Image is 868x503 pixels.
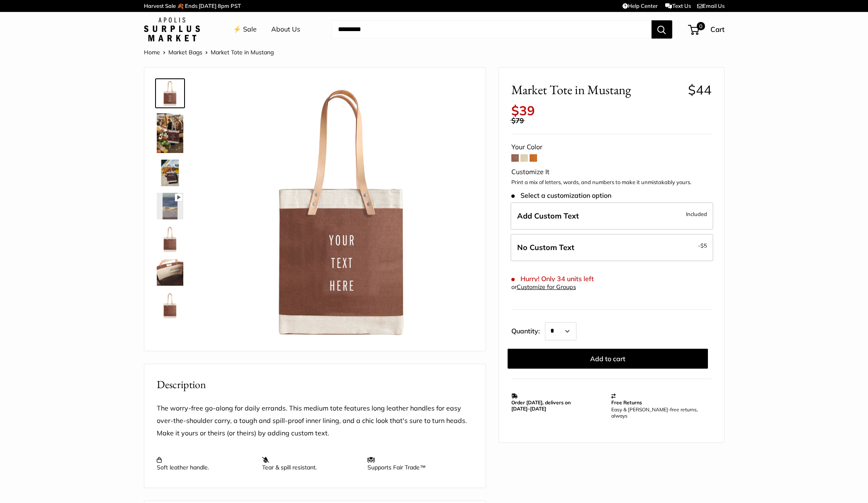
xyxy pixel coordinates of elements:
a: Help Center [622,2,658,9]
img: Apolis: Surplus Market [144,17,200,41]
span: 0 [696,22,705,30]
a: Text Us [665,2,691,9]
div: or [511,282,576,293]
a: Market Tote in Mustang [155,112,185,155]
div: Customize It [511,166,712,178]
img: Market Tote in Mustang [157,80,183,107]
img: Market Tote in Mustang [211,80,473,343]
a: About Us [271,23,300,36]
p: Supports Fair Trade™ [367,456,464,471]
span: $79 [511,116,524,125]
span: $44 [688,82,712,98]
a: 0 Cart [689,23,725,36]
img: Market Tote in Mustang [157,292,183,319]
img: Market Tote in Mustang [157,193,183,219]
img: Market Tote in Mustang [157,113,183,153]
a: Email Us [697,2,725,9]
span: $39 [511,102,535,119]
a: Market Tote in Mustang [155,258,185,287]
a: Market Tote in Mustang [155,291,185,321]
a: Home [144,49,160,56]
a: Market Tote in Mustang [155,78,185,108]
label: Leave Blank [511,234,713,261]
h2: Description [157,377,473,393]
span: No Custom Text [517,243,574,252]
span: Hurry! Only 34 units left [511,275,594,283]
span: Market Tote in Mustang [511,82,682,97]
span: - [698,241,707,250]
p: The worry-free go-along for daily errands. This medium tote features long leather handles for eas... [157,402,473,440]
a: Customize for Groups [517,283,576,291]
strong: Free Returns [611,399,642,406]
input: Search... [331,20,652,39]
span: Included [686,209,707,219]
p: Tear & spill resistant. [262,456,359,471]
img: Market Tote in Mustang [157,160,183,186]
img: Market Tote in Mustang [157,226,183,253]
div: Your Color [511,141,712,153]
button: Add to cart [508,349,708,369]
p: Print a mix of letters, words, and numbers to make it unmistakably yours. [511,178,712,187]
label: Quantity: [511,320,545,340]
strong: Order [DATE], delivers on [DATE]–[DATE] [511,399,571,412]
nav: Breadcrumb [144,47,274,58]
a: Market Tote in Mustang [155,224,185,254]
a: Market Tote in Mustang [155,191,185,221]
a: ⚡️ Sale [233,23,257,36]
img: Market Tote in Mustang [157,259,183,286]
span: Add Custom Text [517,211,579,221]
a: Market Tote in Mustang [155,158,185,188]
span: Select a customization option [511,192,611,199]
span: Market Tote in Mustang [211,49,274,56]
a: Market Bags [168,49,202,56]
p: Easy & [PERSON_NAME]-free returns, always [611,406,708,419]
button: Search [652,20,672,39]
p: Soft leather handle. [157,456,254,471]
span: $5 [700,242,707,249]
span: Cart [710,25,725,34]
label: Add Custom Text [511,202,713,230]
